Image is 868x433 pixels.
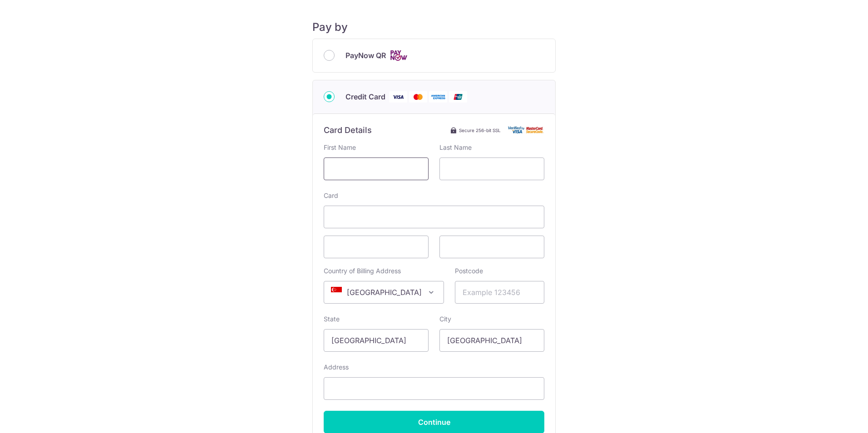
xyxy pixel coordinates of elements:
[447,241,537,252] iframe: Secure card security code input frame
[324,266,401,276] label: Country of Billing Address
[439,315,451,324] label: City
[324,125,372,136] h6: Card Details
[324,363,349,372] label: Address
[459,127,501,134] span: Secure 256-bit SSL
[345,91,385,102] span: Credit Card
[324,281,444,303] span: Singapore
[331,241,421,252] iframe: Secure card expiration date input frame
[390,50,408,61] img: Cards logo
[324,191,338,200] label: Card
[439,143,472,152] label: Last Name
[449,91,467,103] img: Union Pay
[312,20,556,34] h5: Pay by
[345,50,386,61] span: PayNow QR
[455,266,483,276] label: Postcode
[331,212,537,222] iframe: Secure card number input frame
[409,91,427,103] img: Mastercard
[324,91,544,103] div: Credit Card Visa Mastercard American Express Union Pay
[324,50,544,61] div: PayNow QR Cards logo
[324,143,356,152] label: First Name
[429,91,447,103] img: American Express
[389,91,407,103] img: Visa
[508,126,544,134] img: Card secure
[324,281,444,304] span: Singapore
[455,281,544,304] input: Example 123456
[324,315,340,324] label: State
